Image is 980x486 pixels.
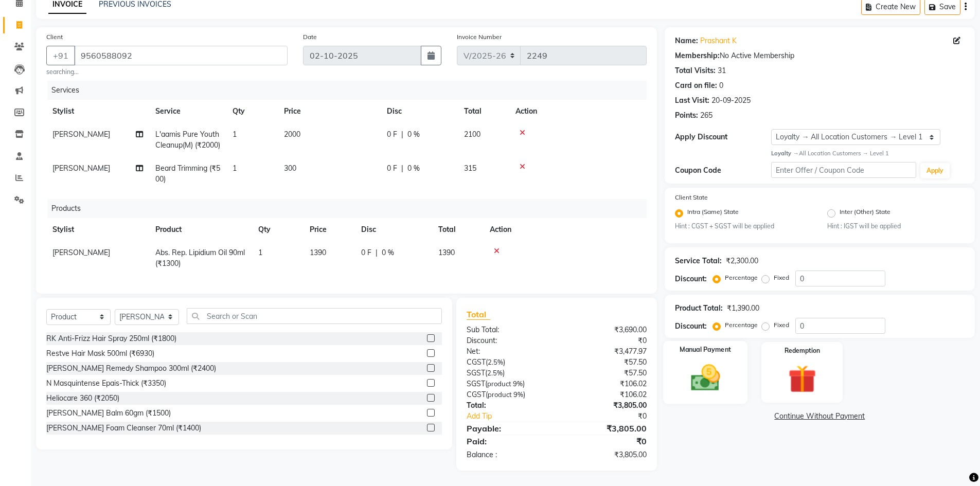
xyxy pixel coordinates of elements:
[467,309,490,320] span: Total
[46,333,176,344] div: RK Anti-Frizz Hair Spray 250ml (₹1800)
[52,130,110,139] span: [PERSON_NAME]
[557,400,654,411] div: ₹3,805.00
[458,100,509,123] th: Total
[233,164,237,173] span: 1
[376,247,378,258] span: |
[187,308,442,324] input: Search or Scan
[771,162,916,178] input: Enter Offer / Coupon Code
[675,193,708,202] label: Client State
[675,35,698,46] div: Name:
[52,164,110,173] span: [PERSON_NAME]
[484,218,647,241] th: Action
[680,345,731,355] label: Manual Payment
[675,50,965,61] div: No Active Membership
[464,164,476,173] span: 315
[303,32,317,42] label: Date
[727,303,759,314] div: ₹1,390.00
[74,46,288,65] input: Search by Name/Mobile/Email/Code
[675,110,698,121] div: Points:
[407,163,420,174] span: 0 %
[284,130,300,139] span: 2000
[155,248,245,268] span: Abs. Rep. Lipidium Oil 90ml (₹1300)
[779,362,825,397] img: _gift.svg
[675,65,716,76] div: Total Visits:
[459,411,573,422] a: Add Tip
[682,361,729,394] img: _cash.svg
[557,325,654,335] div: ₹3,690.00
[155,130,220,150] span: L'aamis Pure Youth Cleanup(M) (₹2000)
[573,411,654,422] div: ₹0
[401,163,403,174] span: |
[557,379,654,389] div: ₹106.02
[46,100,149,123] th: Stylist
[46,348,154,359] div: Restve Hair Mask 500ml (₹6930)
[457,32,502,42] label: Invoice Number
[149,100,226,123] th: Service
[513,390,523,399] span: 9%
[355,218,432,241] th: Disc
[467,357,486,367] span: CGST
[46,378,166,389] div: N Masquintense Epais-Thick (₹3350)
[46,46,75,65] button: +91
[46,218,149,241] th: Stylist
[278,100,381,123] th: Price
[675,303,723,314] div: Product Total:
[675,95,709,106] div: Last Visit:
[258,248,262,257] span: 1
[675,80,717,91] div: Card on file:
[726,256,758,266] div: ₹2,300.00
[725,320,758,330] label: Percentage
[459,389,557,400] div: ( )
[252,218,304,241] th: Qty
[513,380,523,388] span: 9%
[487,380,511,388] span: product
[467,368,485,377] span: SGST
[771,149,965,158] div: All Location Customers → Level 1
[557,389,654,400] div: ₹106.02
[149,218,252,241] th: Product
[459,449,557,460] div: Balance :
[675,132,772,142] div: Apply Discount
[487,369,503,377] span: 2.5%
[46,423,201,434] div: [PERSON_NAME] Foam Cleanser 70ml (₹1400)
[920,163,950,178] button: Apply
[700,35,737,46] a: Prashant K
[827,222,965,231] small: Hint : IGST will be applied
[361,247,371,258] span: 0 F
[46,32,63,42] label: Client
[459,400,557,411] div: Total:
[52,248,110,257] span: [PERSON_NAME]
[840,207,890,220] label: Inter (Other) State
[438,248,455,257] span: 1390
[310,248,326,257] span: 1390
[46,408,171,419] div: [PERSON_NAME] Balm 60gm (₹1500)
[459,335,557,346] div: Discount:
[459,357,557,368] div: ( )
[718,65,726,76] div: 31
[557,368,654,379] div: ₹57.50
[557,435,654,447] div: ₹0
[382,247,394,258] span: 0 %
[785,346,820,355] label: Redemption
[711,95,751,106] div: 20-09-2025
[459,368,557,379] div: ( )
[557,357,654,368] div: ₹57.50
[675,321,707,332] div: Discount:
[233,130,237,139] span: 1
[675,222,812,231] small: Hint : CGST + SGST will be applied
[155,164,220,184] span: Beard Trimming (₹500)
[675,165,772,176] div: Coupon Code
[719,80,723,91] div: 0
[557,422,654,435] div: ₹3,805.00
[774,320,789,330] label: Fixed
[46,67,288,77] small: searching...
[47,81,654,100] div: Services
[284,164,296,173] span: 300
[47,199,654,218] div: Products
[459,422,557,435] div: Payable:
[407,129,420,140] span: 0 %
[675,50,720,61] div: Membership:
[467,390,486,399] span: CGST
[304,218,355,241] th: Price
[459,346,557,357] div: Net:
